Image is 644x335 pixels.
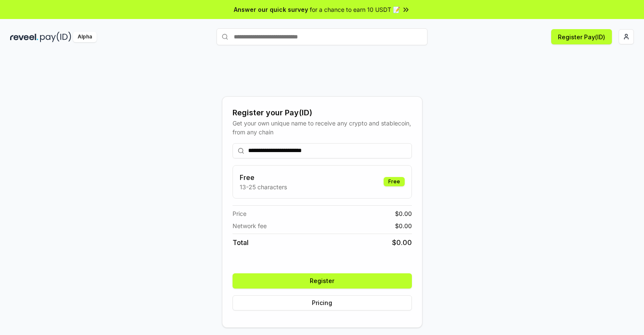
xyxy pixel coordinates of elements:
[40,32,71,42] img: pay_id
[73,32,97,42] div: Alpha
[10,32,38,42] img: reveel_dark
[395,209,412,218] span: $ 0.00
[551,29,612,44] button: Register Pay(ID)
[240,172,287,182] h3: Free
[310,5,400,14] span: for a chance to earn 10 USDT 📝
[240,182,287,191] p: 13-25 characters
[233,221,267,230] span: Network fee
[233,209,246,218] span: Price
[233,237,249,248] span: Total
[233,107,412,119] div: Register your Pay(ID)
[233,295,412,310] button: Pricing
[392,237,412,248] span: $ 0.00
[384,177,405,186] div: Free
[233,273,412,289] button: Register
[395,221,412,230] span: $ 0.00
[233,119,412,136] div: Get your own unique name to receive any crypto and stablecoin, from any chain
[234,5,308,14] span: Answer our quick survey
